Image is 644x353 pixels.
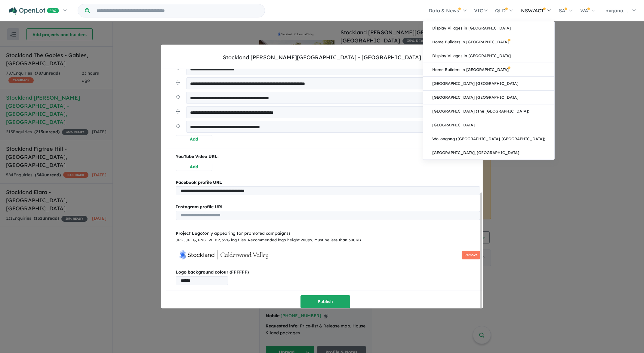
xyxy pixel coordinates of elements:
div: JPG, JPEG, PNG, WEBP, SVG log files. Recommended logo height 200px. Must be less than 300KB [176,237,480,243]
b: Facebook profile URL [176,180,222,185]
a: [GEOGRAPHIC_DATA], [GEOGRAPHIC_DATA] [423,146,554,159]
img: drag.svg [176,124,180,128]
b: Project Logo [176,231,203,236]
div: (only appearing for promoted campaigns) [176,230,480,237]
span: mirjana.... [605,8,628,14]
input: Try estate name, suburb, builder or developer [91,4,263,17]
button: Remove [462,251,480,259]
p: YouTube Video URL: [176,153,480,160]
a: [GEOGRAPHIC_DATA] (The [GEOGRAPHIC_DATA]) [423,104,554,118]
a: Display Villages in [GEOGRAPHIC_DATA] [423,49,554,63]
img: Openlot PRO Logo White [9,7,59,15]
a: [GEOGRAPHIC_DATA] [423,118,554,132]
img: drag.svg [176,109,180,114]
a: Home Builders in [GEOGRAPHIC_DATA] [423,35,554,49]
button: Add [176,135,212,143]
button: Publish [300,295,350,308]
img: drag.svg [176,80,180,85]
a: [GEOGRAPHIC_DATA] [GEOGRAPHIC_DATA] [423,77,554,91]
img: Stockland%20Calderwood%20Valley%20-%20Calderwood___1733709110.png [176,246,278,264]
b: Instagram profile URL [176,204,224,209]
a: Display Villages in [GEOGRAPHIC_DATA] [423,21,554,35]
img: drag.svg [176,95,180,99]
a: Home Builders in [GEOGRAPHIC_DATA] [423,63,554,77]
div: Stockland [PERSON_NAME][GEOGRAPHIC_DATA] - [GEOGRAPHIC_DATA] [223,54,421,61]
button: Add [176,163,212,171]
a: Wollongong ([GEOGRAPHIC_DATA]-[GEOGRAPHIC_DATA]) [423,132,554,146]
b: Logo background colour (FFFFFF) [176,269,480,276]
a: [GEOGRAPHIC_DATA] [GEOGRAPHIC_DATA] [423,91,554,104]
